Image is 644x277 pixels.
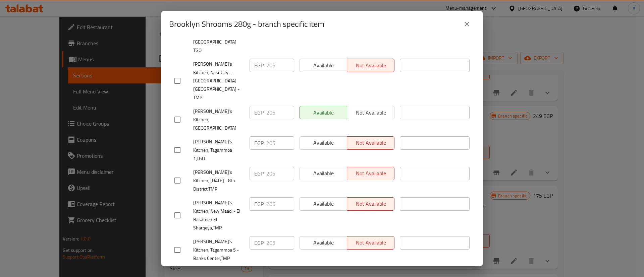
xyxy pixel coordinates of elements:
[193,107,244,132] span: [PERSON_NAME]'s Kitchen, [GEOGRAPHIC_DATA]
[254,61,264,69] p: EGP
[193,60,244,102] span: [PERSON_NAME]'s Kitchen, Nasr City - [GEOGRAPHIC_DATA] [GEOGRAPHIC_DATA] - TMP
[266,59,294,72] input: Please enter price
[266,236,294,250] input: Please enter price
[193,168,244,193] span: [PERSON_NAME]'s Kitchen, [DATE] - 8th District,TMP
[266,106,294,119] input: Please enter price
[193,237,244,263] span: [PERSON_NAME]'s Kitchen, Tagammoa 5 - Banks Center,TMP
[254,239,264,247] p: EGP
[459,16,475,32] button: close
[193,199,244,232] span: [PERSON_NAME]'s Kitchen, New Maadi - El Basateen El Sharqeya,TMP
[193,138,244,163] span: [PERSON_NAME]'s Kitchen, Tagammoa 1,TGO
[254,200,264,208] p: EGP
[254,139,264,147] p: EGP
[193,13,244,55] span: [PERSON_NAME]`s Kitchen, Nasr City - [GEOGRAPHIC_DATA] [GEOGRAPHIC_DATA] TGO
[266,197,294,211] input: Please enter price
[254,109,264,117] p: EGP
[254,169,264,178] p: EGP
[266,136,294,150] input: Please enter price
[266,167,294,180] input: Please enter price
[169,19,324,29] h2: Brooklyn Shrooms 280g - branch specific item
